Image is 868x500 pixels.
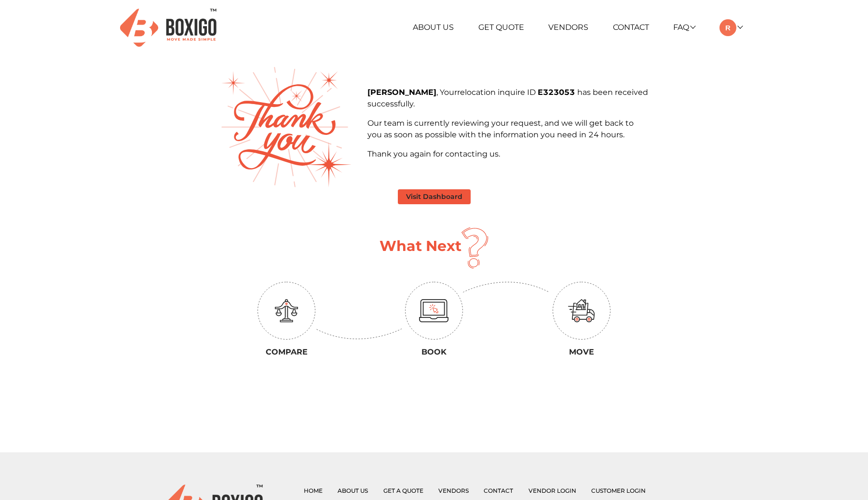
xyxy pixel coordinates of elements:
[568,299,595,322] img: move
[338,487,368,494] a: About Us
[538,88,577,97] b: E323053
[367,88,436,97] b: [PERSON_NAME]
[673,23,695,32] a: FAQ
[548,23,588,32] a: Vendors
[383,487,423,494] a: Get a Quote
[304,487,323,494] a: Home
[413,23,454,32] a: About Us
[275,299,298,322] img: education
[258,282,315,340] img: circle
[553,282,610,340] img: circle
[484,487,513,494] a: Contact
[367,347,501,356] h3: Book
[515,347,648,356] h3: Move
[461,227,488,269] img: question
[457,88,498,97] span: relocation
[591,487,646,494] a: Customer Login
[367,87,648,110] p: , Your inquire ID has been received successfully.
[120,9,217,47] img: Boxigo
[380,237,461,255] h1: What Next
[478,23,524,32] a: Get Quote
[367,118,648,141] p: Our team is currently reviewing your request, and we will get back to you as soon as possible wit...
[419,299,449,322] img: monitor
[398,189,471,204] button: Visit Dashboard
[438,487,469,494] a: Vendors
[315,329,402,340] img: up
[405,282,463,340] img: circle
[221,67,352,187] img: thank-you
[220,347,353,356] h3: Compare
[463,282,550,293] img: down
[613,23,649,32] a: Contact
[367,148,648,160] p: Thank you again for contacting us.
[529,487,576,494] a: Vendor Login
